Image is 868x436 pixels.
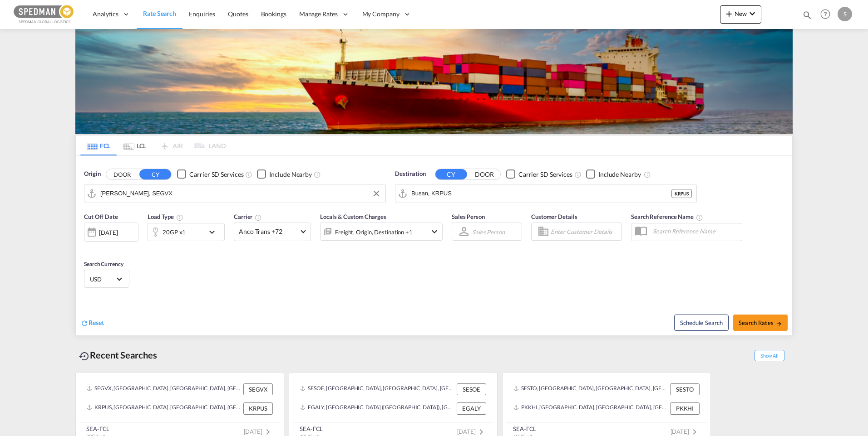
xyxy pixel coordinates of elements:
button: Search Ratesicon-arrow-right [733,315,788,331]
md-select: Sales Person [471,225,506,238]
button: DOOR [106,169,138,179]
div: Help [818,6,838,23]
md-icon: Unchecked: Search for CY (Container Yard) services for all selected carriers.Checked : Search for... [574,171,582,178]
div: Include Nearby [598,170,641,179]
span: [DATE] [671,428,700,435]
img: LCL+%26+FCL+BACKGROUND.png [75,29,793,134]
input: Search by Port [411,187,671,200]
div: icon-refreshReset [80,318,104,328]
span: Reset [89,319,104,326]
div: Recent Searches [75,345,161,365]
input: Search by Port [100,187,381,200]
span: Quotes [228,10,248,18]
md-icon: icon-chevron-down [207,227,222,237]
input: Search Reference Name [648,224,742,238]
span: Rate Search [143,10,176,17]
img: c12ca350ff1b11efb6b291369744d907.png [14,4,75,24]
button: DOOR [469,169,500,179]
div: Include Nearby [269,170,312,179]
span: USD [90,275,115,283]
div: SESTO [670,383,700,395]
div: EGALY, Alexandria (El Iskandariya), Egypt, Northern Africa, Africa [300,402,454,414]
md-input-container: Busan, KRPUS [395,184,696,203]
div: Origin DOOR CY Checkbox No InkUnchecked: Search for CY (Container Yard) services for all selected... [76,156,792,335]
span: Anco Trans +72 [239,227,298,236]
md-icon: icon-refresh [80,319,89,327]
div: KRPUS [671,189,692,198]
span: Help [818,6,833,22]
span: Origin [84,170,100,179]
md-checkbox: Checkbox No Ink [257,170,312,179]
span: Search Currency [84,261,123,267]
div: S [838,7,852,21]
div: [DATE] [99,228,118,237]
span: New [724,10,758,17]
md-tab-item: LCL [117,136,153,155]
span: Carrier [234,213,262,220]
md-icon: Unchecked: Search for CY (Container Yard) services for all selected carriers.Checked : Search for... [245,171,252,178]
span: My Company [362,10,399,19]
span: [DATE] [244,428,273,435]
md-icon: Your search will be saved by the below given name [696,214,703,221]
button: CY [139,169,171,179]
md-icon: The selected Trucker/Carrierwill be displayed in the rate results If the rates are from another f... [255,214,262,221]
div: SEGVX [243,383,273,395]
md-tab-item: FCL [80,136,117,155]
md-icon: icon-information-outline [176,214,183,221]
span: Cut Off Date [84,213,118,220]
div: SEA-FCL [300,425,323,433]
div: Carrier SD Services [189,170,243,179]
md-icon: icon-chevron-down [747,8,758,19]
span: [DATE] [457,428,487,435]
span: Destination [395,170,426,179]
div: icon-magnify [802,10,812,24]
div: KRPUS, Busan, Korea, Republic of, Greater China & Far East Asia, Asia Pacific [87,402,241,414]
div: SESTO, Stockholm, Sweden, Northern Europe, Europe [513,383,668,395]
md-checkbox: Checkbox No Ink [506,170,572,179]
span: Analytics [93,10,118,19]
md-select: Select Currency: $ USDUnited States Dollar [89,272,124,286]
md-icon: icon-plus 400-fg [724,8,735,19]
md-icon: Unchecked: Ignores neighbouring ports when fetching rates.Checked : Includes neighbouring ports w... [644,171,651,178]
span: Search Reference Name [631,213,703,220]
div: SEA-FCL [513,425,536,433]
md-icon: icon-arrow-right [776,320,782,327]
md-datepicker: Select [84,241,91,253]
div: Freight Origin Destination Factory Stuffingicon-chevron-down [320,223,443,241]
md-checkbox: Checkbox No Ink [586,170,641,179]
div: 20GP x1 [163,226,186,238]
div: SEA-FCL [86,425,109,433]
div: [DATE] [84,223,138,242]
md-input-container: Gavle, SEGVX [84,184,385,203]
span: Sales Person [452,213,485,220]
md-icon: Unchecked: Ignores neighbouring ports when fetching rates.Checked : Includes neighbouring ports w... [314,171,321,178]
div: KRPUS [243,402,273,414]
button: Clear Input [370,187,383,200]
md-icon: icon-backup-restore [79,351,90,362]
span: Manage Rates [299,10,338,19]
button: Note: By default Schedule search will only considerorigin ports, destination ports and cut off da... [674,315,729,331]
span: Enquiries [189,10,215,18]
span: Search Rates [739,319,782,326]
md-icon: icon-magnify [802,10,812,20]
md-checkbox: Checkbox No Ink [177,170,243,179]
div: SESOE, Sodertalje, Sweden, Northern Europe, Europe [300,383,454,395]
div: 20GP x1icon-chevron-down [148,223,225,241]
span: Show All [755,350,784,361]
button: CY [435,169,467,179]
div: SEGVX, Gavle, Sweden, Northern Europe, Europe [87,383,241,395]
div: Freight Origin Destination Factory Stuffing [335,226,413,238]
span: Load Type [148,213,183,220]
md-icon: icon-chevron-down [429,226,440,237]
div: SESOE [457,383,486,395]
input: Enter Customer Details [551,225,619,238]
div: Carrier SD Services [518,170,572,179]
div: EGALY [457,402,486,414]
div: PKKHI, Karachi, Pakistan, Indian Subcontinent, Asia Pacific [513,402,668,414]
span: Locals & Custom Charges [320,213,386,220]
button: icon-plus 400-fgNewicon-chevron-down [720,5,761,24]
md-pagination-wrapper: Use the left and right arrow keys to navigate between tabs [80,136,226,155]
span: Bookings [261,10,286,18]
div: PKKHI [670,402,700,414]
